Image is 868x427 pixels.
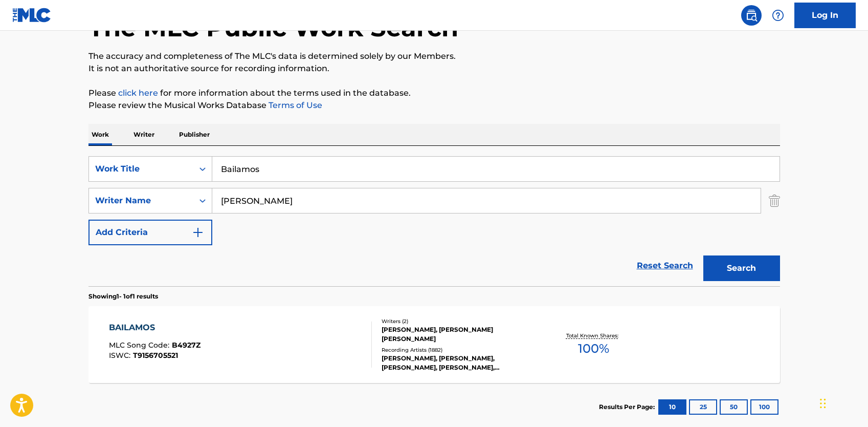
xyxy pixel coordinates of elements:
img: MLC Logo [12,8,52,23]
p: Work [88,124,112,145]
p: Publisher [176,124,213,145]
span: T9156705521 [133,351,178,360]
a: Reset Search [632,254,698,277]
p: It is not an authoritative source for recording information. [88,62,780,75]
form: Search Form [88,156,780,286]
span: MLC Song Code : [109,340,172,350]
button: 100 [750,399,778,415]
img: help [772,9,784,22]
div: Writer Name [95,195,187,207]
button: 50 [720,399,748,415]
p: Total Known Shares: [566,332,621,339]
div: Drag [820,388,826,419]
span: B4927Z [172,340,201,350]
button: 10 [658,399,686,415]
div: Work Title [95,163,187,175]
div: Writers ( 2 ) [382,317,536,325]
button: Search [703,255,780,281]
button: 25 [689,399,717,415]
img: search [745,9,758,22]
span: 100 % [578,339,609,358]
img: 9d2ae6d4665cec9f34b9.svg [192,226,204,239]
img: Delete Criterion [769,188,780,214]
iframe: Chat Widget [817,378,868,427]
button: Add Criteria [88,220,212,245]
div: Help [768,5,788,26]
p: Writer [130,124,158,145]
div: [PERSON_NAME], [PERSON_NAME] [PERSON_NAME] [382,325,536,344]
p: Please for more information about the terms used in the database. [88,87,780,99]
a: Public Search [741,5,762,26]
a: Terms of Use [266,100,322,110]
p: Results Per Page: [599,402,657,412]
p: Please review the Musical Works Database [88,99,780,112]
div: Recording Artists ( 1882 ) [382,346,536,354]
a: Log In [794,3,856,28]
div: [PERSON_NAME], [PERSON_NAME], [PERSON_NAME], [PERSON_NAME], [PERSON_NAME] [382,354,536,372]
p: The accuracy and completeness of The MLC's data is determined solely by our Members. [88,50,780,62]
a: click here [118,88,158,98]
a: BAILAMOSMLC Song Code:B4927ZISWC:T9156705521Writers (2)[PERSON_NAME], [PERSON_NAME] [PERSON_NAME]... [88,306,780,383]
p: Showing 1 - 1 of 1 results [88,292,158,301]
span: ISWC : [109,351,133,360]
div: BAILAMOS [109,322,201,334]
